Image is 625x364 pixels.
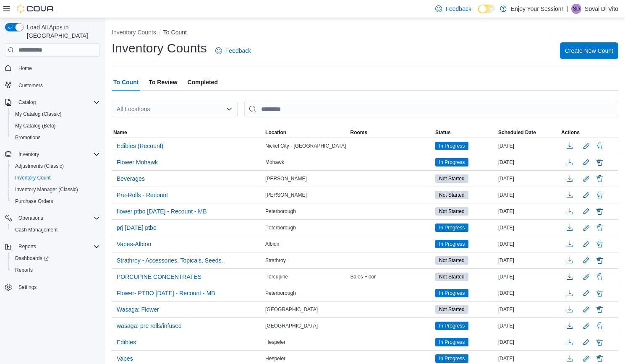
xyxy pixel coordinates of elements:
span: Not Started [439,273,465,281]
button: Inventory [2,148,103,160]
span: Not Started [435,207,468,216]
span: Inventory [18,151,39,158]
span: Not Started [435,191,468,199]
button: Delete [595,272,605,282]
span: Not Started [439,306,465,313]
span: Scheduled Date [498,129,536,136]
span: Peterborough [265,290,296,296]
span: In Progress [435,240,468,248]
button: Edit count details [581,336,591,348]
div: [DATE] [497,304,560,315]
span: Cash Management [15,226,58,233]
button: Adjustments (Classic) [8,160,103,172]
span: wasaga: pre rolls/infused [117,322,182,330]
span: Flower- PTBO [DATE] - Recount - MB [117,289,215,297]
span: Reports [15,267,33,273]
div: [DATE] [497,223,560,233]
button: My Catalog (Classic) [8,108,103,120]
span: Strathroy - Accessories, Topicals, Seeds. [117,256,223,265]
div: Sales Floor [349,272,434,282]
span: Pre-Rolls - Recount [117,191,168,199]
p: | [566,4,568,14]
span: Dashboards [12,253,100,263]
span: Customers [15,80,100,91]
div: [DATE] [497,337,560,347]
button: Create New Count [560,42,618,59]
span: In Progress [439,159,465,166]
button: My Catalog (Beta) [8,120,103,132]
span: Load All Apps in [GEOGRAPHIC_DATA] [24,23,100,40]
span: Not Started [439,208,465,215]
button: Delete [595,354,605,364]
button: Delete [595,157,605,167]
span: Home [15,62,100,73]
span: In Progress [439,355,465,362]
span: My Catalog (Classic) [15,111,62,117]
span: Home [18,65,32,72]
span: In Progress [439,322,465,330]
span: Hespeler [265,339,285,346]
span: Inventory Manager (Classic) [12,185,100,195]
a: Inventory Count [12,173,54,183]
button: Delete [595,223,605,233]
span: Beverages [117,174,145,183]
span: Nickel City - [GEOGRAPHIC_DATA] [265,143,346,149]
span: In Progress [439,289,465,297]
span: In Progress [439,224,465,231]
button: Edit count details [581,320,591,332]
span: Wasaga: Flower [117,305,159,314]
span: [PERSON_NAME] [265,175,307,182]
span: Hespeler [265,355,285,362]
p: Sovai Di Vito [585,4,618,14]
button: Home [2,62,103,74]
a: Purchase Orders [12,196,57,206]
a: Inventory Manager (Classic) [12,185,81,195]
input: Dark Mode [478,5,496,13]
button: Delete [595,337,605,347]
span: Not Started [435,174,468,183]
div: [DATE] [497,157,560,167]
span: Reports [12,265,100,275]
span: Not Started [439,191,465,199]
span: Catalog [15,97,100,107]
span: Operations [18,215,43,221]
nav: Complex example [5,58,100,315]
span: My Catalog (Classic) [12,109,100,119]
a: Settings [15,282,40,292]
span: Promotions [12,133,100,143]
span: Dashboards [15,255,49,262]
button: Scheduled Date [497,127,560,138]
button: PORCUPINE CONCENTRATES [113,270,205,283]
button: flower ptbo [DATE] - Recount - MB [113,205,210,218]
span: [GEOGRAPHIC_DATA] [265,306,318,313]
div: [DATE] [497,206,560,216]
button: Location [264,127,348,138]
button: Catalog [15,97,39,107]
span: flower ptbo [DATE] - Recount - MB [117,207,207,216]
input: This is a search bar. After typing your query, hit enter to filter the results lower in the page. [244,101,618,117]
span: In Progress [435,289,468,297]
button: Edit count details [581,254,591,267]
span: [GEOGRAPHIC_DATA] [265,322,318,329]
button: Edit count details [581,287,591,299]
button: Operations [15,213,47,223]
span: In Progress [435,158,468,166]
span: Strathroy [265,257,286,264]
span: Name [113,129,127,136]
a: Reports [12,265,36,275]
button: Delete [595,321,605,331]
button: Delete [595,174,605,184]
a: Customers [15,81,46,91]
button: Edibles [113,336,139,348]
div: [DATE] [497,255,560,265]
button: Edit count details [581,205,591,218]
span: My Catalog (Beta) [12,121,100,131]
div: [DATE] [497,321,560,331]
button: Inventory Manager (Classic) [8,184,103,195]
button: Pre-Rolls - Recount [113,189,171,201]
span: Create New Count [565,47,613,55]
button: Inventory [15,149,42,159]
span: Rooms [350,129,368,136]
span: Inventory Count [12,173,100,183]
a: Cash Management [12,225,61,235]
